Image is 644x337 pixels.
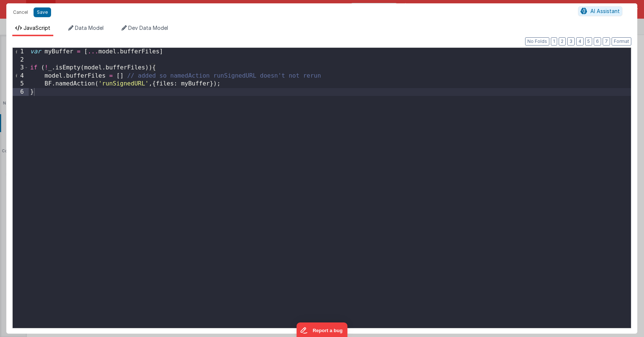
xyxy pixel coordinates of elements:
button: 4 [576,37,584,46]
div: 3 [13,64,29,72]
button: Save [34,7,51,17]
div: 1 [13,48,29,56]
span: Data Model [75,25,104,31]
div: 5 [13,80,29,88]
button: 6 [594,37,601,46]
div: 4 [13,72,29,80]
div: 6 [13,88,29,96]
button: 7 [603,37,610,46]
div: 2 [13,56,29,64]
button: Format [612,37,631,46]
span: Dev Data Model [128,25,168,31]
button: 1 [551,37,557,46]
button: No Folds [525,37,549,46]
button: Cancel [9,7,32,18]
span: AI Assistant [590,8,620,14]
button: 2 [559,37,566,46]
button: AI Assistant [578,6,622,16]
button: 3 [567,37,575,46]
span: JavaScript [23,25,50,31]
button: 5 [585,37,592,46]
